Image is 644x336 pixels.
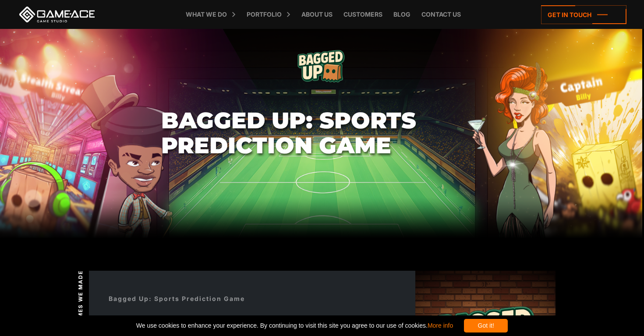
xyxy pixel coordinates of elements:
[541,5,626,24] a: Get in touch
[76,270,84,327] span: Games we made
[109,294,245,303] div: Bagged Up: Sports Prediction Game
[136,319,453,332] span: We use cookies to enhance your experience. By continuing to visit this site you agree to our use ...
[464,319,508,332] div: Got it!
[161,109,483,158] h1: Bagged Up: Sports Prediction Game
[428,322,453,329] a: More info
[109,315,142,322] em: Bagged Up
